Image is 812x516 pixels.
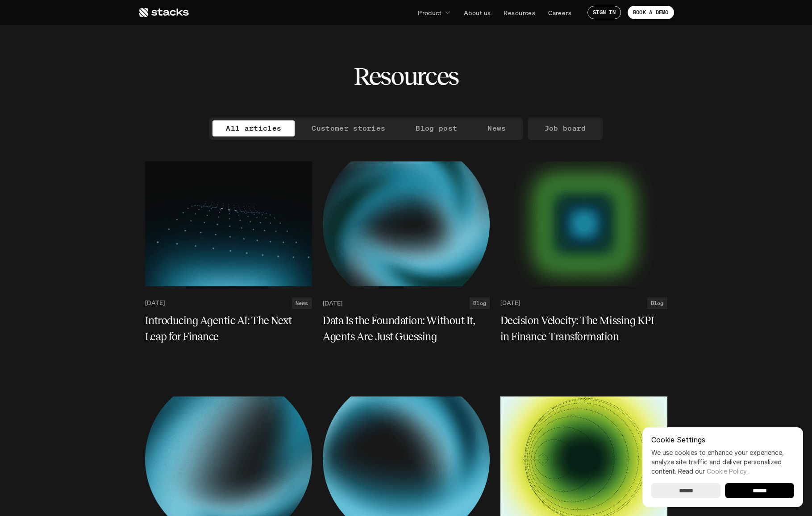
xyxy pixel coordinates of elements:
[548,8,571,17] p: Careers
[323,297,490,309] a: [DATE]Blog
[145,297,312,309] a: [DATE]News
[707,467,746,475] a: Cookie Policy
[545,122,586,135] p: Job board
[354,62,458,90] h2: Resources
[498,4,541,21] a: Resources
[323,313,479,345] h5: Data Is the Foundation: Without It, Agents Are Just Guessing
[651,436,794,443] p: Cookie Settings
[416,122,457,135] p: Blog post
[134,40,172,47] a: Privacy Policy
[633,9,669,16] p: BOOK A DEMO
[587,6,621,19] a: SIGN IN
[226,122,281,135] p: All articles
[145,313,312,345] a: Introducing Agentic AI: The Next Leap for Finance
[487,122,506,135] p: News
[500,313,667,345] a: Decision Velocity: The Missing KPI in Finance Transformation
[678,467,748,475] span: Read our .
[593,9,616,16] p: SIGN IN
[145,313,301,345] h5: Introducing Agentic AI: The Next Leap for Finance
[504,8,535,17] p: Resources
[500,313,657,345] h5: Decision Velocity: The Missing KPI in Finance Transformation
[473,300,486,306] h2: Blog
[323,313,490,345] a: Data Is the Foundation: Without It, Agents Are Just Guessing
[145,299,165,307] p: [DATE]
[212,120,295,136] a: All articles
[418,8,441,17] p: Product
[474,120,519,136] a: News
[531,120,600,136] a: Job board
[458,4,496,21] a: About us
[651,448,794,476] p: We use cookies to enhance your experience, analyze site traffic and deliver personalized content.
[464,8,491,17] p: About us
[500,297,667,309] a: [DATE]Blog
[628,6,674,19] a: BOOK A DEMO
[500,299,520,307] p: [DATE]
[298,120,399,136] a: Customer stories
[312,122,385,135] p: Customer stories
[296,300,308,306] h2: News
[543,4,577,21] a: Careers
[323,299,342,307] p: [DATE]
[651,300,664,306] h2: Blog
[402,120,471,136] a: Blog post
